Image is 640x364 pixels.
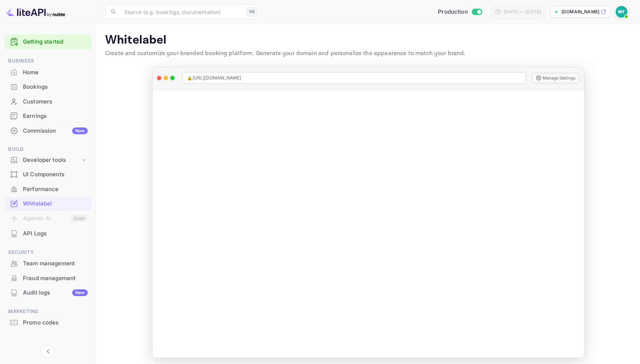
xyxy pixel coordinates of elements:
[23,259,88,268] div: Team management
[23,229,88,238] div: API Logs
[23,68,88,77] div: Home
[4,248,91,256] span: Security
[4,316,91,330] div: Promo codes
[4,286,91,300] div: Audit logsNew
[23,185,88,194] div: Performance
[4,286,91,299] a: Audit logsNew
[4,65,91,80] div: Home
[105,49,631,58] p: Create and customize your branded booking platform. Generate your domain and personalize the appe...
[438,8,468,16] span: Production
[616,6,627,18] img: Marcin Teodoru
[4,154,91,167] div: Developer tools
[23,112,88,120] div: Earnings
[23,156,80,164] div: Developer tools
[4,57,91,65] span: Business
[4,80,91,93] a: Bookings
[187,75,241,81] span: 🔒 [URL][DOMAIN_NAME]
[4,124,91,138] div: CommissionNew
[23,38,88,46] a: Getting started
[72,127,88,134] div: New
[4,95,91,109] div: Customers
[4,182,91,197] div: Performance
[562,8,599,15] p: [DOMAIN_NAME]
[4,182,91,196] a: Performance
[105,33,631,48] p: Whitelabel
[4,167,91,181] a: UI Components
[23,274,88,283] div: Fraud management
[4,197,91,210] a: Whitelabel
[23,289,88,297] div: Audit logs
[23,127,88,135] div: Commission
[23,170,88,179] div: UI Components
[4,109,91,123] div: Earnings
[247,7,258,17] div: ⌘K
[435,8,485,16] div: Switch to Sandbox mode
[72,289,88,296] div: New
[4,227,91,240] a: API Logs
[4,271,91,285] a: Fraud management
[4,316,91,329] a: Promo codes
[504,8,541,15] div: [DATE] — [DATE]
[120,4,244,19] input: Search (e.g. bookings, documentation)
[23,319,88,327] div: Promo codes
[4,145,91,153] span: Build
[4,307,91,316] span: Marketing
[23,98,88,106] div: Customers
[4,256,91,270] a: Team management
[4,271,91,286] div: Fraud management
[4,256,91,271] div: Team management
[4,124,91,137] a: CommissionNew
[4,227,91,241] div: API Logs
[6,6,65,18] img: LiteAPI logo
[4,80,91,94] div: Bookings
[23,200,88,208] div: Whitelabel
[4,109,91,123] a: Earnings
[23,83,88,91] div: Bookings
[4,34,91,50] div: Getting started
[532,73,580,83] button: Manage Settings
[41,345,55,358] button: Collapse navigation
[4,167,91,182] div: UI Components
[4,95,91,108] a: Customers
[4,65,91,79] a: Home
